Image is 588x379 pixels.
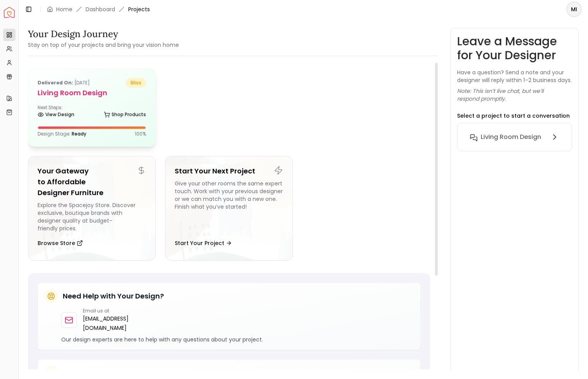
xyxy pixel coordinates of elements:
[28,156,156,261] a: Your Gateway to Affordable Designer FurnitureExplore the Spacejoy Store. Discover exclusive, bout...
[457,87,573,103] p: Note: This isn’t live chat, but we’ll respond promptly.
[47,5,150,13] nav: breadcrumb
[86,5,115,13] a: Dashboard
[457,69,573,84] p: Have a question? Send a note and your designer will reply within 1–2 business days.
[175,166,283,177] h5: Start Your Next Project
[165,156,293,261] a: Start Your Next ProjectGive your other rooms the same expert touch. Work with your previous desig...
[38,105,146,120] div: Next Steps:
[38,87,146,98] h5: Living Room design
[83,308,140,314] p: Email us at
[56,5,72,13] a: Home
[38,131,86,137] p: Design Stage:
[38,79,73,86] b: Delivered on:
[61,336,414,343] p: Our design experts are here to help with any questions about your project.
[135,131,146,137] p: 100 %
[38,235,83,251] button: Browse Store
[63,367,168,378] h5: Stay Updated on Your Project
[104,109,146,120] a: Shop Products
[457,112,570,120] p: Select a project to start a conversation
[175,180,283,232] div: Give your other rooms the same expert touch. Work with your previous designer or we can match you...
[38,109,74,120] a: View Design
[38,201,146,232] div: Explore the Spacejoy Store. Discover exclusive, boutique brands with designer quality at budget-f...
[72,130,86,137] span: Ready
[83,314,140,333] a: [EMAIL_ADDRESS][DOMAIN_NAME]
[481,132,541,142] h6: Living Room design
[4,7,15,18] a: Spacejoy
[128,5,150,13] span: Projects
[566,2,582,17] button: MI
[63,291,164,302] h5: Need Help with Your Design?
[126,78,146,87] span: bliss
[38,78,90,87] p: [DATE]
[4,7,15,18] img: Spacejoy Logo
[464,129,566,145] button: Living Room design
[38,166,146,198] h5: Your Gateway to Affordable Designer Furniture
[567,2,581,16] span: MI
[457,34,573,62] h3: Leave a Message for Your Designer
[175,235,232,251] button: Start Your Project
[28,28,179,40] h3: Your Design Journey
[28,41,179,49] small: Stay on top of your projects and bring your vision home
